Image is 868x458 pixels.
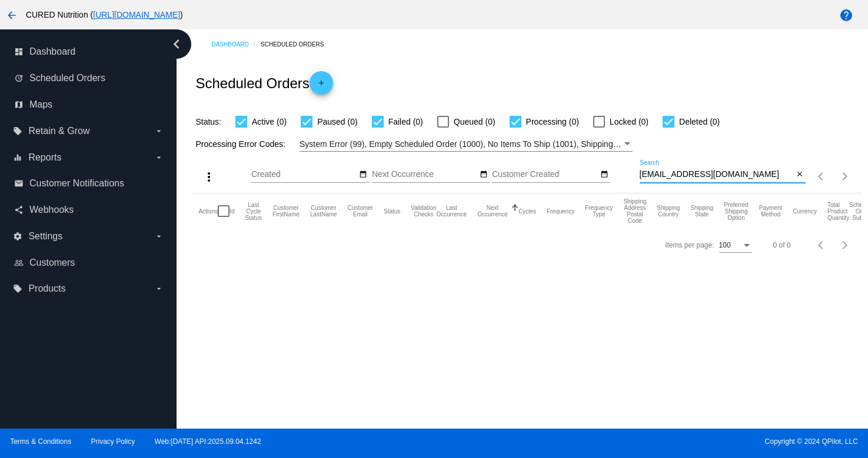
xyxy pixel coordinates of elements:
[384,208,400,215] button: Change sorting for Status
[793,169,806,181] button: Clear
[314,79,328,93] mat-icon: add
[29,178,124,189] span: Customer Notifications
[230,208,234,215] button: Change sorting for Id
[14,69,164,88] a: update Scheduled Orders
[526,115,579,129] span: Processing (0)
[14,100,24,109] i: map
[492,170,598,179] input: Customer Created
[261,35,334,54] a: Scheduled Orders
[29,99,52,110] span: Maps
[29,205,74,215] span: Webhooks
[657,205,680,218] button: Change sorting for ShippingCountry
[13,232,22,241] i: settings
[359,170,367,179] mat-icon: date_range
[14,47,24,56] i: dashboard
[154,232,164,241] i: arrow_drop_down
[198,193,218,229] mat-header-cell: Actions
[211,35,261,54] a: Dashboard
[477,205,508,218] button: Change sorting for NextOccurrenceUtc
[810,165,833,188] button: Previous page
[195,117,221,126] span: Status:
[155,437,261,446] a: Web:[DATE] API:2025.09.04.1242
[640,170,794,179] input: Search
[437,205,467,218] button: Change sorting for LastOccurrenceUtc
[13,284,22,293] i: local_offer
[13,126,22,136] i: local_offer
[388,115,423,129] span: Failed (0)
[167,35,186,54] i: chevron_left
[91,437,135,446] a: Privacy Policy
[690,205,713,218] button: Change sorting for ShippingState
[454,115,495,129] span: Queued (0)
[202,170,216,184] mat-icon: more_vert
[444,437,858,446] span: Copyright © 2024 QPilot, LLC
[839,8,853,22] mat-icon: help
[29,258,75,268] span: Customers
[665,241,714,249] div: Items per page:
[480,170,488,179] mat-icon: date_range
[14,205,24,215] i: share
[372,170,478,179] input: Next Occurrence
[154,126,164,136] i: arrow_drop_down
[29,73,105,83] span: Scheduled Orders
[154,153,164,162] i: arrow_drop_down
[195,139,285,149] span: Processing Error Codes:
[14,174,164,193] a: email Customer Notifications
[317,115,357,129] span: Paused (0)
[13,153,22,162] i: equalizer
[719,241,731,249] span: 100
[28,126,89,136] span: Retain & Grow
[251,170,357,179] input: Created
[14,253,164,272] a: people_outline Customers
[310,205,337,218] button: Change sorting for CustomerLastName
[810,233,833,257] button: Previous page
[252,115,287,129] span: Active (0)
[14,200,164,219] a: share Webhooks
[28,283,65,294] span: Products
[10,437,71,446] a: Terms & Conditions
[600,170,608,179] mat-icon: date_range
[14,73,24,83] i: update
[411,193,436,229] mat-header-cell: Validation Checks
[773,241,791,249] div: 0 of 0
[348,205,373,218] button: Change sorting for CustomerEmail
[623,198,646,224] button: Change sorting for ShippingPostcode
[719,242,752,250] mat-select: Items per page:
[547,208,574,215] button: Change sorting for Frequency
[833,233,857,257] button: Next page
[29,46,75,57] span: Dashboard
[28,231,62,242] span: Settings
[14,179,24,188] i: email
[154,284,164,293] i: arrow_drop_down
[245,202,262,221] button: Change sorting for LastProcessingCycleId
[585,205,613,218] button: Change sorting for FrequencyType
[26,10,183,19] span: CURED Nutrition ( )
[833,165,857,188] button: Next page
[796,170,804,179] mat-icon: close
[14,42,164,61] a: dashboard Dashboard
[518,208,536,215] button: Change sorting for Cycles
[14,95,164,114] a: map Maps
[827,193,849,229] mat-header-cell: Total Product Quantity
[610,115,648,129] span: Locked (0)
[5,8,19,22] mat-icon: arrow_back
[724,202,749,221] button: Change sorting for PreferredShippingOption
[195,71,332,95] h2: Scheduled Orders
[28,152,61,163] span: Reports
[14,258,24,268] i: people_outline
[793,208,817,215] button: Change sorting for CurrencyIso
[93,10,180,19] a: [URL][DOMAIN_NAME]
[272,205,300,218] button: Change sorting for CustomerFirstName
[300,137,633,152] mat-select: Filter by Processing Error Codes
[679,115,720,129] span: Deleted (0)
[759,205,782,218] button: Change sorting for PaymentMethod.Type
